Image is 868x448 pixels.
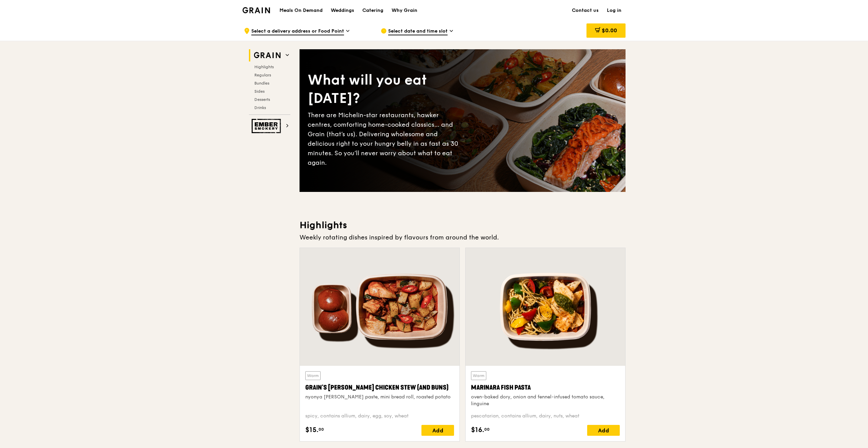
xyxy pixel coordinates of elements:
div: Marinara Fish Pasta [471,383,620,392]
span: Select date and time slot [388,28,448,35]
a: Catering [358,0,387,21]
span: Bundles [254,81,269,86]
span: 00 [484,427,490,432]
div: pescatarian, contains allium, dairy, nuts, wheat [471,413,620,419]
a: Why Grain [387,0,421,21]
div: nyonya [PERSON_NAME] paste, mini bread roll, roasted potato [305,394,454,400]
a: Contact us [568,0,603,21]
div: oven-baked dory, onion and fennel-infused tomato sauce, linguine [471,394,620,407]
span: $15. [305,425,319,435]
div: Catering [362,0,383,21]
span: Regulars [254,73,271,77]
div: Weddings [331,0,354,21]
span: Drinks [254,105,266,110]
span: Sides [254,89,265,94]
div: Warm [471,371,486,380]
span: $0.00 [602,27,617,34]
h3: Highlights [300,219,626,231]
a: Log in [603,0,626,21]
div: Warm [305,371,321,380]
img: Grain [242,7,270,13]
img: Grain web logo [252,49,283,61]
div: Add [587,425,620,436]
div: spicy, contains allium, dairy, egg, soy, wheat [305,413,454,419]
span: Highlights [254,65,274,69]
div: What will you eat [DATE]? [308,71,463,108]
span: Desserts [254,97,270,102]
div: Why Grain [392,0,417,21]
div: Grain's [PERSON_NAME] Chicken Stew (and buns) [305,383,454,392]
img: Ember Smokery web logo [252,119,283,133]
a: Weddings [327,0,358,21]
h1: Meals On Demand [279,7,323,14]
span: $16. [471,425,484,435]
span: Select a delivery address or Food Point [251,28,344,35]
div: Add [421,425,454,436]
span: 00 [319,427,324,432]
div: Weekly rotating dishes inspired by flavours from around the world. [300,233,626,242]
div: There are Michelin-star restaurants, hawker centres, comforting home-cooked classics… and Grain (... [308,110,463,167]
